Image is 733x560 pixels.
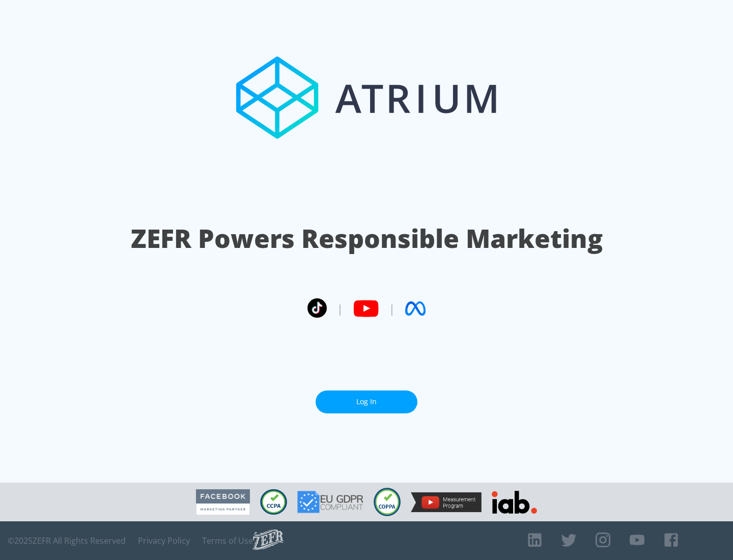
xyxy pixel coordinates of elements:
img: GDPR Compliant [297,491,363,513]
span: | [389,301,395,316]
img: CCPA Compliant [260,489,287,515]
a: Log In [316,390,417,413]
span: © 2025 ZEFR All Rights Reserved [8,536,126,546]
img: IAB [492,491,537,514]
h1: ZEFR Powers Responsible Marketing [131,221,603,256]
a: Terms of Use [202,536,253,546]
span: | [337,301,343,316]
img: COPPA Compliant [374,488,401,516]
img: YouTube Measurement Program [411,492,482,512]
a: Privacy Policy [138,536,190,546]
img: Facebook Marketing Partner [196,489,250,515]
